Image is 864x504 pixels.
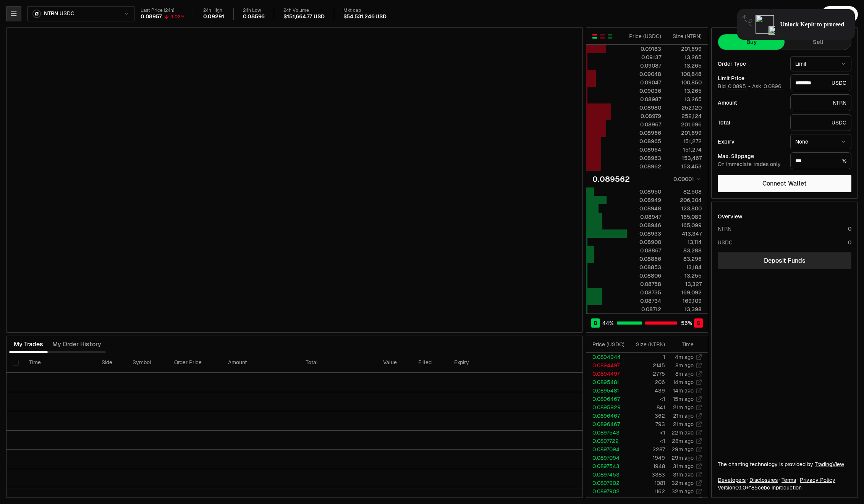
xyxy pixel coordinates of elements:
[718,213,743,220] div: Overview
[299,353,377,373] th: Total
[673,471,694,478] time: 31m ago
[448,353,518,373] th: Expiry
[13,360,19,366] button: Select all
[668,263,702,271] div: 13,184
[628,378,665,386] td: 206
[627,230,661,237] div: 0.08933
[586,412,628,420] td: 0.0896467
[668,230,702,237] div: 413,347
[343,13,387,20] div: $54,531,246 USD
[586,428,628,437] td: 0.0897543
[668,87,702,95] div: 13,265
[627,221,661,229] div: 0.08946
[627,196,661,204] div: 0.08949
[23,353,95,373] th: Time
[781,476,796,484] a: Terms
[681,319,692,327] span: 56 %
[586,437,628,445] td: 0.0897722
[668,238,702,246] div: 13,114
[668,129,702,137] div: 201,699
[141,13,162,20] div: 0.08957
[673,396,694,402] time: 15m ago
[718,153,784,159] div: Max. Slippage
[628,428,665,437] td: <1
[628,412,665,420] td: 362
[586,403,628,412] td: 0.0895929
[671,480,694,486] time: 32m ago
[586,378,628,386] td: 0.0895481
[586,370,628,378] td: 0.0894497
[749,484,770,491] span: f85cebcae6d546fd4871cee61bec42ee804b8d6e
[727,83,747,89] button: 0.0895
[168,353,222,373] th: Order Price
[586,445,628,454] td: 0.0897094
[243,13,265,20] div: 0.08596
[673,421,694,428] time: 21m ago
[718,225,731,233] div: NTRN
[627,146,661,153] div: 0.08964
[592,33,598,39] button: Show Buy and Sell Orders
[627,112,661,120] div: 0.08979
[668,188,702,195] div: 82,508
[671,446,694,453] time: 29m ago
[607,33,613,39] button: Show Buy Orders Only
[586,487,628,496] td: 0.0897902
[718,161,784,168] div: On immediate trades only
[671,454,694,461] time: 29m ago
[668,280,702,288] div: 13,327
[586,395,628,403] td: 0.0896467
[243,8,265,13] div: 24h Low
[673,387,694,394] time: 14m ago
[668,163,702,170] div: 153,453
[627,163,661,170] div: 0.08962
[627,280,661,288] div: 0.08758
[592,341,627,348] div: Price ( USDC )
[602,319,613,327] span: 44 %
[628,437,665,445] td: <1
[586,386,628,395] td: 0.0895481
[780,21,844,28] span: Unlock Keplr to proceed
[222,353,299,373] th: Amount
[628,496,665,504] td: 2514
[785,34,851,50] button: Sell
[628,470,665,479] td: 3383
[627,297,661,305] div: 0.08734
[718,120,784,125] div: Total
[412,353,448,373] th: Filled
[673,379,694,386] time: 14m ago
[668,255,702,263] div: 83,296
[718,139,784,144] div: Expiry
[668,32,702,40] div: Size ( NTRN )
[673,404,694,411] time: 21m ago
[628,420,665,428] td: 793
[627,289,661,296] div: 0.08735
[752,83,782,90] span: Ask
[671,174,702,184] button: 0.00001
[628,361,665,370] td: 2145
[592,174,630,184] div: 0.089562
[628,353,665,361] td: 1
[668,221,702,229] div: 165,099
[32,10,41,18] img: ntrn.png
[668,95,702,103] div: 13,265
[141,8,184,13] div: Last Price (24h)
[668,121,702,128] div: 201,696
[718,34,785,50] button: Buy
[718,175,851,192] button: Connect Wallet
[821,6,858,23] button: Connect
[697,319,701,327] span: S
[756,15,774,34] img: locked-keplr-logo-128.png
[718,83,751,90] span: Bid -
[668,247,702,254] div: 83,288
[673,463,694,470] time: 31m ago
[586,353,628,361] td: 0.0894944
[763,83,782,89] button: 0.0896
[9,337,48,352] button: My Trades
[628,454,665,462] td: 1949
[60,10,74,17] span: USDC
[377,353,412,373] th: Value
[586,420,628,428] td: 0.0896467
[800,476,835,484] a: Privacy Policy
[627,205,661,212] div: 0.08948
[675,362,694,369] time: 8m ago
